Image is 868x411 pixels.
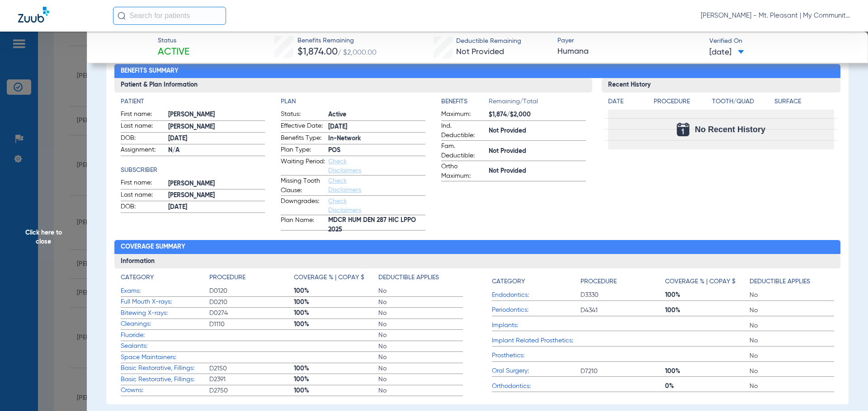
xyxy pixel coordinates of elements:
span: Crowns: [121,386,209,395]
span: Not Provided [489,166,586,176]
app-breakdown-title: Category [492,273,580,290]
span: Downgrades: [281,197,325,215]
span: No [378,353,463,362]
span: No [378,364,463,373]
span: No [378,342,463,351]
span: Full Mouth X-rays: [121,297,209,307]
span: No [750,382,834,391]
img: Zuub Logo [18,7,49,23]
h3: Information [114,254,841,268]
h4: Date [608,97,646,106]
span: Cleanings: [121,319,209,329]
span: DOB: [121,202,165,213]
span: D0210 [209,298,294,307]
span: No [750,321,834,330]
span: Plan Name: [281,216,325,230]
app-breakdown-title: Coverage % | Copay $ [665,273,750,290]
span: $1,874/$2,000 [489,110,586,120]
span: Benefits Remaining [297,36,377,46]
span: D4341 [580,306,665,315]
app-breakdown-title: Surface [774,97,834,110]
span: 100% [294,286,378,296]
span: [PERSON_NAME] [168,122,265,132]
span: Basic Restorative, Fillings: [121,375,209,384]
img: Calendar [677,123,689,136]
app-breakdown-title: Date [608,97,646,110]
span: Maximum: [441,110,486,120]
span: 100% [294,309,378,318]
span: Humana [557,46,702,57]
span: No [750,367,834,376]
app-breakdown-title: Deductible Applies [750,273,834,290]
h2: Benefits Summary [114,64,841,79]
h4: Coverage % | Copay $ [665,277,736,286]
app-breakdown-title: Coverage % | Copay $ [294,273,378,286]
span: Fam. Deductible: [441,142,486,161]
span: Plan Type: [281,145,325,156]
span: Orthodontics: [492,382,580,391]
iframe: Chat Widget [823,368,868,411]
a: Check Disclaimers [328,198,361,213]
app-breakdown-title: Category [121,273,209,286]
span: 100% [665,306,750,315]
span: Active [158,46,189,59]
span: POS [328,146,425,155]
span: Prosthetics: [492,351,580,360]
a: Check Disclaimers [328,178,361,193]
span: Ind. Deductible: [441,121,486,140]
span: 100% [294,364,378,373]
h4: Procedure [654,97,709,106]
span: 100% [294,320,378,329]
span: Sealants: [121,342,209,351]
span: No [378,298,463,307]
span: First name: [121,178,165,189]
span: 100% [294,386,378,395]
span: In-Network [328,134,425,143]
img: Search Icon [118,12,126,20]
span: Periodontics: [492,305,580,315]
span: D0120 [209,286,294,296]
span: Oral Surgery: [492,366,580,376]
span: Ortho Maximum: [441,162,486,181]
span: Active [328,110,425,120]
span: 100% [665,291,750,300]
span: No [378,286,463,296]
span: Space Maintainers: [121,353,209,362]
h4: Deductible Applies [378,273,439,282]
span: Benefits Type: [281,134,325,144]
span: Exams: [121,286,209,296]
span: First name: [121,110,165,120]
span: [DATE] [168,203,265,212]
app-breakdown-title: Benefits [441,97,489,110]
app-breakdown-title: Tooth/Quad [712,97,772,110]
span: Implant Related Prosthetics: [492,336,580,346]
span: D1110 [209,320,294,329]
span: [DATE] [709,47,744,58]
span: D7210 [580,367,665,376]
h4: Patient [121,97,265,106]
h4: Surface [774,97,834,106]
h4: Coverage % | Copay $ [294,273,364,282]
span: Deductible Remaining [456,37,521,46]
span: Bitewing X-rays: [121,309,209,318]
span: D2391 [209,375,294,384]
span: No [378,320,463,329]
h4: Tooth/Quad [712,97,772,106]
span: No [378,375,463,384]
span: DOB: [121,134,165,144]
span: [PERSON_NAME] [168,179,265,189]
app-breakdown-title: Deductible Applies [378,273,463,286]
h4: Procedure [209,273,245,282]
span: Not Provided [456,48,504,56]
h4: Category [121,273,154,282]
h2: Coverage Summary [114,240,841,254]
span: Status: [281,110,325,120]
span: No Recent History [695,125,765,134]
span: Fluoride: [121,331,209,340]
app-breakdown-title: Procedure [209,273,294,286]
span: 100% [294,298,378,307]
span: D2150 [209,364,294,373]
app-breakdown-title: Procedure [654,97,709,110]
